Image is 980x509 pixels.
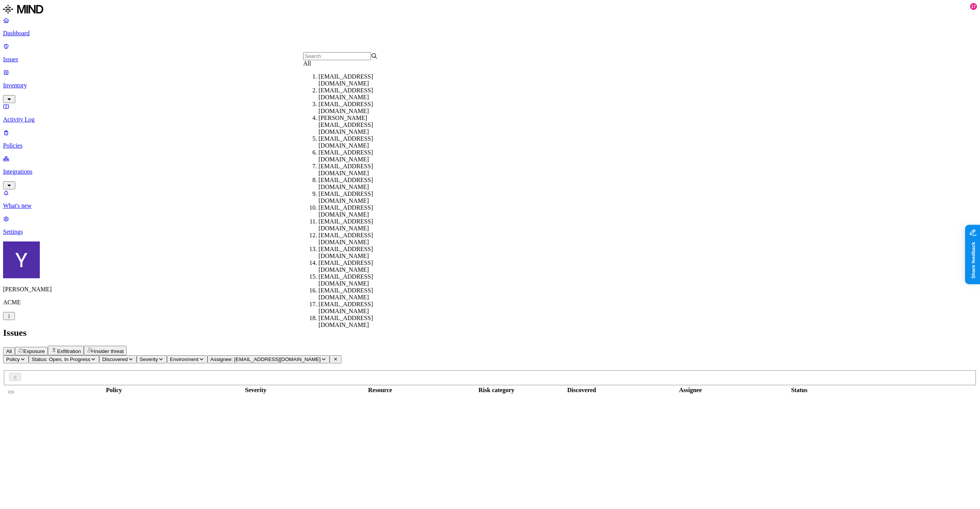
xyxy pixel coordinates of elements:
[318,190,393,204] div: [EMAIL_ADDRESS][DOMAIN_NAME]
[3,43,977,63] a: Issues
[318,287,393,301] div: [EMAIL_ADDRESS][DOMAIN_NAME]
[3,215,977,235] a: Settings
[3,103,977,123] a: Activity Log
[3,69,977,102] a: Inventory
[57,348,81,354] span: Exfiltration
[303,52,371,60] input: Search
[102,356,128,362] span: Discovered
[3,3,977,17] a: MIND
[318,246,393,259] div: [EMAIL_ADDRESS][DOMAIN_NAME]
[3,328,977,338] h2: Issues
[8,391,14,393] button: Select all
[20,387,208,394] div: Policy
[3,168,977,175] p: Integrations
[210,387,301,394] div: Severity
[318,273,393,287] div: [EMAIL_ADDRESS][DOMAIN_NAME]
[3,189,977,209] a: What's new
[318,204,393,218] div: [EMAIL_ADDRESS][DOMAIN_NAME]
[32,356,90,362] span: Status: Open, In Progress
[3,56,977,63] p: Issues
[211,356,321,362] span: Assignee: [EMAIL_ADDRESS][DOMAIN_NAME]
[970,3,977,10] div: 17
[629,387,752,394] div: Assignee
[318,149,393,163] div: [EMAIL_ADDRESS][DOMAIN_NAME]
[303,60,378,67] div: All
[318,73,393,87] div: [EMAIL_ADDRESS][DOMAIN_NAME]
[6,356,20,362] span: Policy
[3,17,977,37] a: Dashboard
[318,115,393,135] div: [PERSON_NAME][EMAIL_ADDRESS][DOMAIN_NAME]
[318,232,393,246] div: [EMAIL_ADDRESS][DOMAIN_NAME]
[536,387,627,394] div: Discovered
[3,3,43,15] img: MIND
[6,348,12,354] span: All
[318,301,393,315] div: [EMAIL_ADDRESS][DOMAIN_NAME]
[318,218,393,232] div: [EMAIL_ADDRESS][DOMAIN_NAME]
[753,387,845,394] div: Status
[3,228,977,235] p: Settings
[318,163,393,177] div: [EMAIL_ADDRESS][DOMAIN_NAME]
[3,116,977,123] p: Activity Log
[3,155,977,188] a: Integrations
[318,259,393,273] div: [EMAIL_ADDRESS][DOMAIN_NAME]
[318,101,393,115] div: [EMAIL_ADDRESS][DOMAIN_NAME]
[318,315,393,328] div: [EMAIL_ADDRESS][DOMAIN_NAME]
[3,142,977,149] p: Policies
[318,177,393,190] div: [EMAIL_ADDRESS][DOMAIN_NAME]
[23,348,45,354] span: Exposure
[3,241,40,278] img: Yana Orhov
[459,387,534,394] div: Risk category
[303,387,457,394] div: Resource
[318,135,393,149] div: [EMAIL_ADDRESS][DOMAIN_NAME]
[3,129,977,149] a: Policies
[318,87,393,101] div: [EMAIL_ADDRESS][DOMAIN_NAME]
[140,356,158,362] span: Severity
[94,348,124,354] span: Insider threat
[170,356,199,362] span: Environment
[3,299,977,306] p: ACME
[3,30,977,37] p: Dashboard
[3,202,977,209] p: What's new
[3,82,977,89] p: Inventory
